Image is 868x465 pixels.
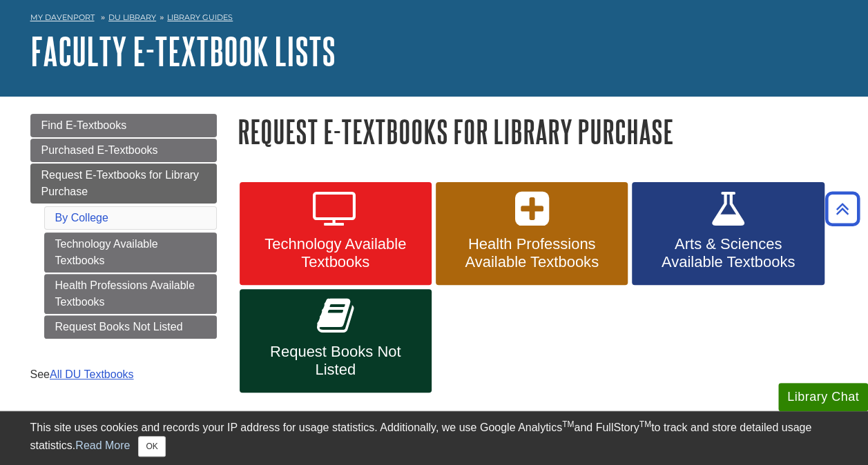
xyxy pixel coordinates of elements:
[30,8,838,30] nav: breadcrumb
[642,235,813,271] span: Arts & Sciences Available Textbooks
[167,12,233,22] a: Library Guides
[632,182,824,286] a: Arts & Sciences Available Textbooks
[240,289,432,393] a: Request Books Not Listed
[75,439,130,451] a: Read More
[30,12,95,23] a: My Davenport
[30,164,217,204] a: Request E-Textbooks for Library Purchase
[436,182,628,286] a: Health Professions Available Textbooks
[44,315,217,339] a: Request Books Not Listed
[250,235,421,271] span: Technology Available Textbooks
[240,182,432,286] a: Technology Available Textbooks
[446,235,617,271] span: Health Professions Available Textbooks
[41,169,200,197] span: Request E-Textbooks for Library Purchase
[562,419,574,429] sup: TM
[30,30,336,72] a: Faculty E-Textbook Lists
[30,114,217,397] div: Guide Page Menu
[778,383,868,411] button: Library Chat
[30,139,217,162] a: Purchased E-Textbooks
[30,366,215,383] div: See
[250,343,421,379] span: Request Books Not Listed
[30,419,838,457] div: This site uses cookies and records your IP address for usage statistics. Additionally, we use Goo...
[138,436,165,457] button: Close
[238,114,838,149] h1: Request E-Textbooks for Library Purchase
[44,274,217,314] a: Health Professions Available Textbooks
[50,368,134,380] a: All DU Textbooks
[41,144,158,156] span: Purchased E-Textbooks
[55,212,108,224] a: By College
[44,232,217,273] a: Technology Available Textbooks
[820,199,865,218] a: Back to Top
[41,119,127,131] span: Find E-Textbooks
[108,12,156,22] a: DU Library
[30,114,217,137] a: Find E-Textbooks
[639,419,651,429] sup: TM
